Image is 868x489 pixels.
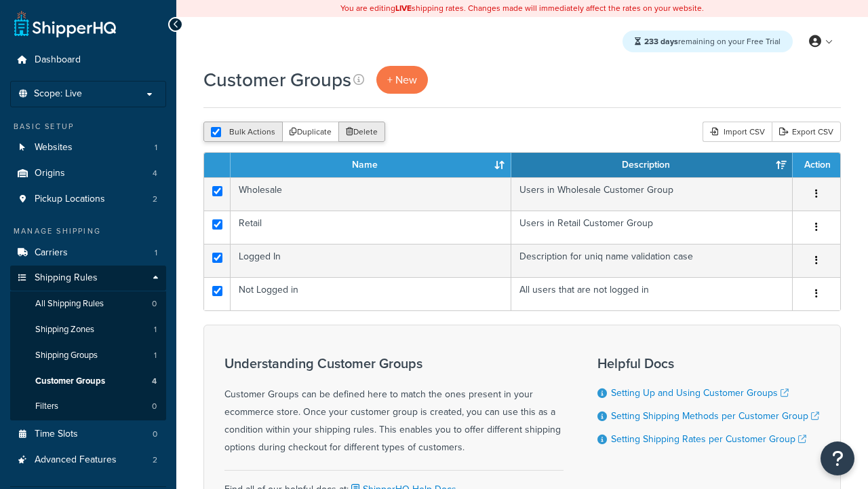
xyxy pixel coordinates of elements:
[10,291,166,316] li: All Shipping Rules
[10,291,166,316] a: All Shipping Rules 0
[511,153,793,177] th: Description: activate to sort column ascending
[10,448,166,473] li: Advanced Features
[35,298,104,310] span: All Shipping Rules
[338,122,385,142] button: Delete
[10,317,166,342] li: Shipping Zones
[821,441,854,475] button: Open Resource Center
[10,369,166,394] a: Customer Groups 4
[597,356,819,371] h3: Helpful Docs
[611,386,789,400] a: Setting Up and Using Customer Groups
[10,394,166,419] li: Filters
[35,272,98,284] span: Shipping Rules
[611,432,806,446] a: Setting Shipping Rates per Customer Group
[10,317,166,342] a: Shipping Zones 1
[10,161,166,186] a: Origins 4
[376,66,428,94] a: + New
[10,343,166,368] a: Shipping Groups 1
[10,343,166,368] li: Shipping Groups
[10,187,166,212] li: Pickup Locations
[511,244,793,277] td: Description for uniq name validation case
[35,401,58,412] span: Filters
[623,31,793,52] div: remaining on your Free Trial
[387,72,417,88] span: + New
[10,422,166,447] a: Time Slots 0
[10,187,166,212] a: Pickup Locations 2
[772,122,841,142] a: Export CSV
[10,422,166,447] li: Time Slots
[153,454,157,466] span: 2
[35,194,105,205] span: Pickup Locations
[152,401,157,412] span: 0
[793,153,840,177] th: Action
[153,194,157,205] span: 2
[231,153,511,177] th: Name: activate to sort column ascending
[35,168,65,179] span: Origins
[203,122,283,142] button: Bulk Actions
[611,409,819,423] a: Setting Shipping Methods per Customer Group
[34,88,82,100] span: Scope: Live
[10,394,166,419] a: Filters 0
[154,324,157,336] span: 1
[224,356,564,456] div: Customer Groups can be defined here to match the ones present in your ecommerce store. Once your ...
[152,376,157,387] span: 4
[10,161,166,186] li: Origins
[35,376,105,387] span: Customer Groups
[10,240,166,266] a: Carriers 1
[155,142,157,153] span: 1
[10,266,166,291] a: Shipping Rules
[10,448,166,473] a: Advanced Features 2
[224,356,564,371] h3: Understanding Customer Groups
[511,177,793,211] td: Users in Wholesale Customer Group
[10,240,166,266] li: Carriers
[395,2,412,14] b: LIVE
[231,177,511,211] td: Wholesale
[511,211,793,244] td: Users in Retail Customer Group
[35,54,81,66] span: Dashboard
[231,244,511,277] td: Logged In
[10,225,166,237] div: Manage Shipping
[10,135,166,160] li: Websites
[14,10,116,37] a: ShipperHQ Home
[154,350,157,361] span: 1
[203,67,351,93] h1: Customer Groups
[231,277,511,310] td: Not Logged in
[35,142,73,153] span: Websites
[35,324,94,336] span: Shipping Zones
[231,211,511,244] td: Retail
[10,266,166,420] li: Shipping Rules
[35,429,78,440] span: Time Slots
[10,369,166,394] li: Customer Groups
[35,454,117,466] span: Advanced Features
[35,247,68,259] span: Carriers
[10,135,166,160] a: Websites 1
[153,429,157,440] span: 0
[511,277,793,310] td: All users that are not logged in
[155,247,157,259] span: 1
[35,350,98,361] span: Shipping Groups
[703,122,772,142] div: Import CSV
[10,121,166,132] div: Basic Setup
[152,298,157,310] span: 0
[282,122,339,142] button: Duplicate
[10,48,166,73] a: Dashboard
[644,35,678,48] strong: 233 days
[153,168,157,179] span: 4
